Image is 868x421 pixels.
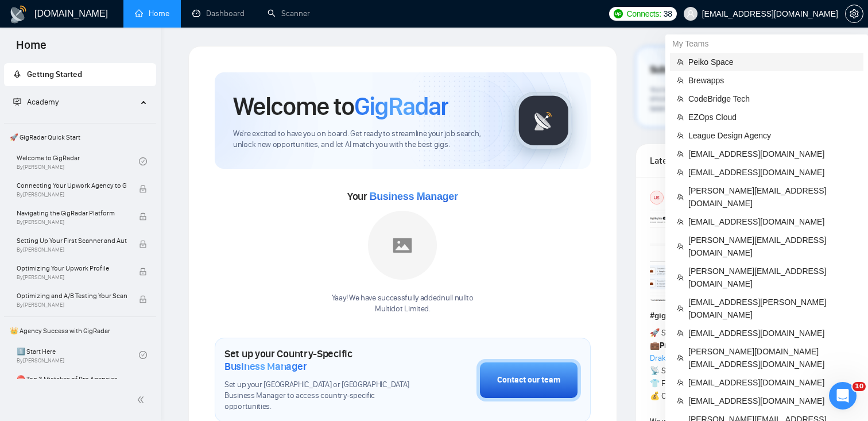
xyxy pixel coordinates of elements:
div: My Teams [665,34,868,53]
span: check-circle [139,157,147,165]
span: team [677,169,684,176]
h1: Set up your Country-Specific [224,347,419,373]
span: double-left [137,394,148,405]
a: dashboardDashboard [192,9,245,18]
span: Optimizing and A/B Testing Your Scanner for Better Results [17,290,127,302]
span: [PERSON_NAME][DOMAIN_NAME][EMAIL_ADDRESS][DOMAIN_NAME] [688,345,857,370]
span: team [677,354,684,361]
a: searchScanner [268,9,310,18]
span: [EMAIL_ADDRESS][DOMAIN_NAME] [688,327,857,339]
div: Yaay! We have successfully added null null to [332,293,474,315]
span: We're excited to have you on board. Get ready to streamline your job search, unlock new opportuni... [233,129,497,150]
span: [PERSON_NAME][EMAIL_ADDRESS][DOMAIN_NAME] [688,184,857,210]
a: setting [845,9,863,18]
span: [EMAIL_ADDRESS][PERSON_NAME][DOMAIN_NAME] [688,296,857,321]
span: By [PERSON_NAME] [17,274,127,281]
h1: # gigradar-hub [650,310,826,322]
span: By [PERSON_NAME] [17,219,127,226]
span: 👑 Agency Success with GigRadar [5,319,155,342]
div: US [650,191,663,204]
span: lock [139,295,147,303]
span: team [677,150,684,157]
span: Business Manager [224,360,307,373]
iframe: Intercom live chat [829,382,857,410]
li: Getting Started [4,63,156,86]
span: [EMAIL_ADDRESS][DOMAIN_NAME] [688,148,857,160]
span: Your subscription will be renewed. To keep things running smoothly, make sure your payment method... [650,85,811,113]
span: ⛔ Top 3 Mistakes of Pro Agencies [17,373,127,385]
span: lock [139,268,147,276]
span: team [677,218,684,225]
span: team [677,379,684,386]
span: 🚀 GigRadar Quick Start [5,126,155,149]
span: Latest Posts from the GigRadar Community [650,153,707,168]
span: [EMAIL_ADDRESS][DOMAIN_NAME] [688,166,857,179]
span: Academy [27,97,59,107]
button: Contact our team [476,359,581,401]
span: setting [846,9,863,18]
span: Connecting Your Upwork Agency to GigRadar [17,180,127,191]
span: team [677,243,684,250]
span: CodeBridge Tech [688,92,857,105]
img: placeholder.png [368,211,437,280]
div: Contact our team [497,374,560,387]
span: rocket [13,70,21,78]
span: team [677,330,684,337]
span: Academy [13,97,59,107]
a: homeHome [135,9,169,18]
span: team [677,59,684,65]
a: 1️⃣ Start HereBy[PERSON_NAME] [17,342,139,368]
span: Connects: [626,7,661,20]
a: Welcome to GigRadarBy[PERSON_NAME] [17,149,139,174]
span: user [687,10,695,18]
span: Your [347,190,458,203]
span: 10 [852,382,866,391]
span: [EMAIL_ADDRESS][DOMAIN_NAME] [688,395,857,407]
span: Peiko Space [688,56,857,68]
span: By [PERSON_NAME] [17,246,127,253]
span: team [677,95,684,102]
span: Brewapps [688,74,857,87]
span: Home [7,37,56,61]
span: [PERSON_NAME][EMAIL_ADDRESS][DOMAIN_NAME] [688,265,857,290]
img: logo [9,5,28,24]
span: lock [139,378,147,387]
img: F09354QB7SM-image.png [650,209,788,301]
span: Setting Up Your First Scanner and Auto-Bidder [17,235,127,246]
span: team [677,305,684,312]
span: [EMAIL_ADDRESS][DOMAIN_NAME] [688,215,857,228]
span: Optimizing Your Upwork Profile [17,262,127,274]
button: setting [845,5,863,23]
span: EZOps Cloud [688,111,857,123]
span: Business Manager [369,191,458,202]
p: Multidot Limited . [332,304,474,315]
span: [PERSON_NAME][EMAIL_ADDRESS][DOMAIN_NAME] [688,234,857,259]
span: Subscription [650,60,707,80]
strong: Project: [660,341,688,350]
span: lock [139,240,147,248]
span: team [677,194,684,200]
span: Set up your [GEOGRAPHIC_DATA] or [GEOGRAPHIC_DATA] Business Manager to access country-specific op... [224,380,419,412]
span: lock [139,185,147,193]
span: League Design Agency [688,129,857,142]
img: gigradar-logo.png [515,92,572,149]
span: [EMAIL_ADDRESS][DOMAIN_NAME] [688,376,857,389]
span: Navigating the GigRadar Platform [17,207,127,219]
span: By [PERSON_NAME] [17,191,127,198]
img: upwork-logo.png [614,9,623,18]
h1: Welcome to [233,91,448,122]
span: 38 [664,7,672,20]
span: fund-projection-screen [13,98,21,106]
span: team [677,397,684,404]
span: GigRadar [354,91,448,122]
span: team [677,77,684,84]
span: check-circle [139,351,147,359]
span: team [677,114,684,121]
span: team [677,274,684,281]
span: lock [139,213,147,221]
span: Getting Started [27,69,82,79]
span: By [PERSON_NAME] [17,302,127,308]
span: team [677,132,684,139]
